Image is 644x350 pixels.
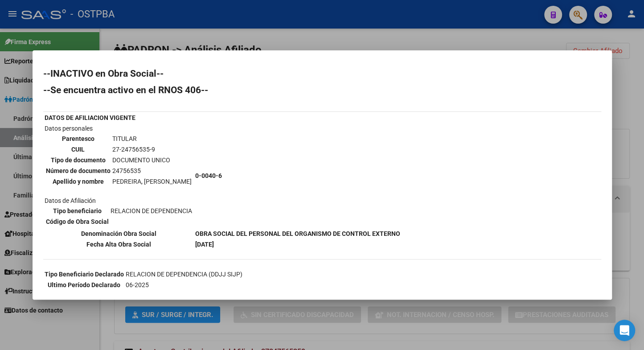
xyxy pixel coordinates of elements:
[614,320,635,341] div: Open Intercom Messenger
[45,155,111,165] th: Tipo de documento
[45,166,111,176] th: Número de documento
[45,217,109,226] th: Código de Obra Social
[43,69,601,78] h2: --INACTIVO en Obra Social--
[45,206,109,216] th: Tipo beneficiario
[44,269,124,279] th: Tipo Beneficiario Declarado
[112,177,192,186] td: PEDREIRA, [PERSON_NAME]
[195,230,400,237] b: OBRA SOCIAL DEL PERSONAL DEL ORGANISMO DE CONTROL EXTERNO
[45,177,111,186] th: Apellido y nombre
[45,114,135,121] b: DATOS DE AFILIACION VIGENTE
[195,172,222,179] b: 0-0040-6
[125,269,243,279] td: RELACION DE DEPENDENCIA (DDJJ SIJP)
[44,280,124,290] th: Ultimo Período Declarado
[112,155,192,165] td: DOCUMENTO UNICO
[195,241,214,248] b: [DATE]
[43,86,601,95] h2: --Se encuentra activo en el RNOS 406--
[45,144,111,154] th: CUIL
[112,166,192,176] td: 24756535
[112,144,192,154] td: 27-24756535-9
[110,206,193,216] td: RELACION DE DEPENDENCIA
[112,134,192,144] td: TITULAR
[125,280,243,290] td: 06-2025
[45,134,111,144] th: Parentesco
[44,124,194,228] td: Datos personales Datos de Afiliación
[44,239,194,249] th: Fecha Alta Obra Social
[44,229,194,239] th: Denominación Obra Social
